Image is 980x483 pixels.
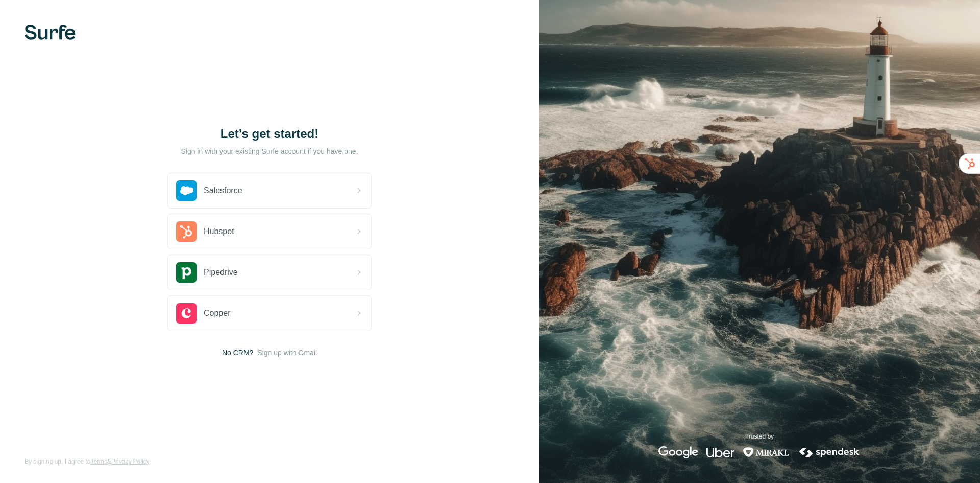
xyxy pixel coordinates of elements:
span: Pipedrive [204,266,238,279]
span: Salesforce [204,185,242,197]
img: uber's logo [706,446,734,458]
img: pipedrive's logo [176,262,197,283]
img: Surfe's logo [24,25,76,40]
button: Sign up with Gmail [257,348,317,358]
h1: Let’s get started! [167,126,372,142]
a: Privacy Policy [111,458,150,465]
a: Terms [90,458,107,465]
img: copper's logo [176,303,197,324]
p: Trusted by [745,432,774,441]
span: No CRM? [222,348,253,358]
img: spendesk's logo [798,446,861,458]
span: Hubspot [204,225,234,238]
p: Sign in with your existing Surfe account if you have one. [181,146,358,156]
span: By signing up, I agree to & [24,457,150,466]
img: google's logo [658,446,698,458]
img: hubspot's logo [176,221,197,242]
img: mirakl's logo [743,446,790,458]
span: Copper [204,307,230,319]
img: salesforce's logo [176,180,197,201]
